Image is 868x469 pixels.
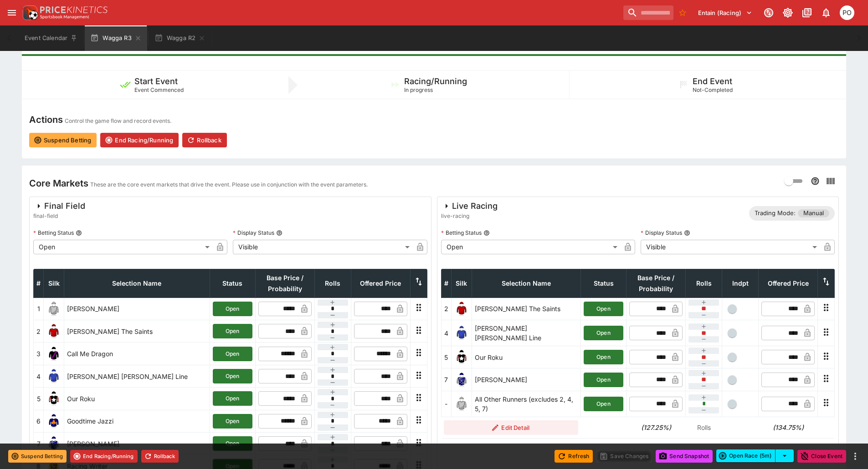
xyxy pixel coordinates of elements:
th: Offered Price [351,269,410,298]
p: Betting Status [33,229,74,237]
button: Open Race (5m) [716,449,776,462]
p: Display Status [233,229,274,237]
td: [PERSON_NAME] The Saints [64,320,210,343]
td: 7 [34,433,44,455]
button: Suspend Betting [29,133,97,147]
img: runner 7 [454,373,469,387]
button: Betting Status [483,230,490,236]
img: runner 5 [454,350,469,364]
h4: Core Markets [29,177,88,189]
div: Open [441,240,621,254]
span: final-field [33,212,85,221]
span: Manual [798,209,829,218]
p: Rolls [688,423,719,432]
th: Rolls [686,269,722,298]
button: Open [213,414,252,429]
img: runner 3 [46,347,61,361]
button: Wagga R2 [149,25,211,51]
h6: (127.25%) [629,423,683,432]
td: [PERSON_NAME] [PERSON_NAME] Line [64,365,210,387]
button: Open [584,373,623,387]
th: Status [581,269,627,298]
span: In progress [404,86,433,93]
td: [PERSON_NAME] [64,298,210,320]
td: 5 [34,388,44,410]
img: runner 4 [454,326,469,340]
td: 5 [441,346,451,368]
span: Not-Completed [693,86,733,93]
h5: Start Event [134,76,178,86]
img: runner 6 [46,414,61,429]
button: Wagga R3 [85,25,147,51]
th: Base Price / Probability [627,269,686,298]
div: Open [33,240,213,254]
button: End Racing/Running [70,450,138,463]
button: Display Status [684,230,690,236]
th: Independent [722,269,759,298]
button: Notifications [818,5,834,21]
div: Visible [233,240,412,254]
div: Final Field [33,201,85,212]
button: Open [584,302,623,316]
img: runner 2 [46,324,61,338]
td: Goodtime Jazzi [64,410,210,432]
th: Silk [44,269,64,298]
td: 7 [441,368,451,391]
td: 3 [34,343,44,365]
td: [PERSON_NAME] [472,368,581,391]
button: Select Tenant [693,5,758,20]
div: Live Racing [441,201,498,212]
th: Silk [451,269,472,298]
img: runner 4 [46,369,61,383]
button: Connected to PK [760,5,777,21]
button: select merge strategy [776,449,794,462]
th: # [441,269,451,298]
td: All Other Runners (excludes 2, 4, 5, 7) [472,391,581,417]
button: Edit Detail [444,420,578,435]
div: split button [716,449,794,462]
button: Open [213,347,252,361]
button: Open [584,397,623,411]
button: Documentation [799,5,815,21]
td: 2 [441,298,451,320]
button: Display Status [276,230,282,236]
h6: (134.75%) [761,423,815,432]
button: Open [213,302,252,316]
p: Trading Mode: [755,209,796,218]
img: PriceKinetics Logo [20,4,38,22]
input: search [623,5,673,20]
th: Selection Name [64,269,210,298]
p: These are the core event markets that drive the event. Please use in conjunction with the event p... [90,180,368,189]
button: Send Snapshot [656,450,713,463]
button: open drawer [4,5,20,21]
td: 4 [441,320,451,346]
td: [PERSON_NAME] The Saints [472,298,581,320]
td: 6 [34,410,44,432]
button: No Bookmarks [675,5,690,20]
th: # [34,269,44,298]
button: Toggle light/dark mode [780,5,796,21]
h5: End Event [693,76,732,86]
img: blank-silk.png [454,397,469,411]
th: Selection Name [472,269,581,298]
button: End Racing/Running [100,133,179,147]
h5: Racing/Running [404,76,467,86]
button: Open [213,391,252,406]
button: Philip OConnor [837,3,857,23]
td: 4 [34,365,44,387]
td: [PERSON_NAME] [PERSON_NAME] Line [472,320,581,346]
div: Visible [641,240,820,254]
button: Refresh [555,450,593,463]
div: Philip OConnor [840,5,854,20]
p: Control the game flow and record events. [65,116,171,126]
button: Rollback [141,450,179,463]
td: 2 [34,320,44,343]
th: Status [210,269,255,298]
td: Call Me Dragon [64,343,210,365]
button: Betting Status [76,230,82,236]
button: Rollback [182,133,226,147]
td: - [441,391,451,417]
img: runner 2 [454,302,469,316]
th: Rolls [314,269,351,298]
h4: Actions [29,114,63,126]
